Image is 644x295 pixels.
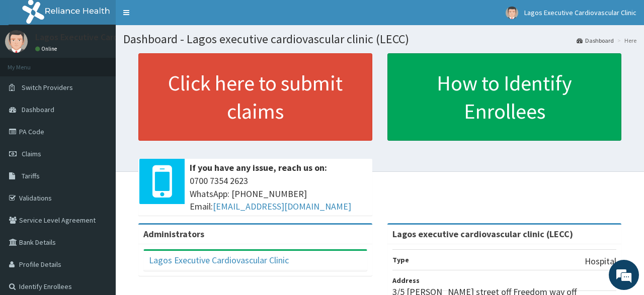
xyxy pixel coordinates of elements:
b: Address [392,276,420,285]
h1: Dashboard - Lagos executive cardiovascular clinic (LECC) [123,33,636,46]
img: User Image [5,30,28,53]
span: Dashboard [22,105,54,114]
span: Lagos Executive Cardiovascular Clinic [524,8,636,17]
li: Here [615,36,636,45]
a: Online [35,45,59,52]
a: [EMAIL_ADDRESS][DOMAIN_NAME] [213,201,351,212]
b: Administrators [143,228,204,240]
a: Click here to submit claims [138,53,372,141]
p: Lagos Executive Cardiovascular Clinic [35,33,181,42]
b: If you have any issue, reach us on: [190,162,327,173]
a: Lagos Executive Cardiovascular Clinic [149,254,289,266]
span: Switch Providers [22,83,73,92]
span: Tariffs [22,171,40,180]
span: Claims [22,149,41,158]
strong: Lagos executive cardiovascular clinic (LECC) [392,228,573,240]
b: Type [392,255,409,264]
img: User Image [506,7,518,19]
a: How to Identify Enrollees [387,53,621,141]
p: Hospital [585,255,616,268]
a: Dashboard [577,36,614,45]
span: 0700 7354 2623 WhatsApp: [PHONE_NUMBER] Email: [190,174,367,213]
